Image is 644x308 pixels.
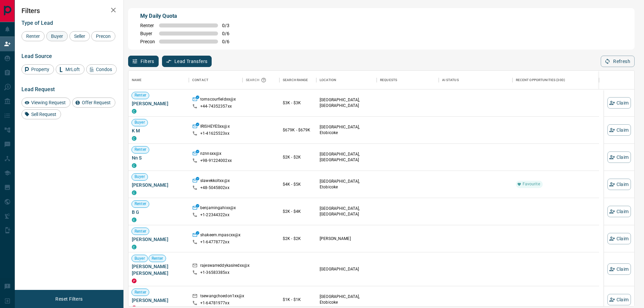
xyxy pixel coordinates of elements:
[21,86,55,93] span: Lead Request
[377,71,439,89] div: Requests
[132,297,185,304] span: [PERSON_NAME]
[200,205,236,212] p: benjamingahixx@x
[132,236,185,243] span: [PERSON_NAME]
[320,206,373,217] p: [GEOGRAPHIC_DATA], [GEOGRAPHIC_DATA]
[132,163,137,168] div: condos.ca
[21,64,54,74] div: Property
[94,67,114,72] span: Condos
[140,12,237,20] p: My Daily Quota
[200,104,232,109] p: +44- 74352357xx
[320,151,373,163] p: [GEOGRAPHIC_DATA], [GEOGRAPHIC_DATA]
[520,181,543,187] span: Favourite
[132,290,149,295] span: Renter
[283,100,313,106] p: $3K - $3K
[200,185,229,191] p: +48- 5045802xx
[200,158,232,164] p: +98- 91224002xx
[132,245,137,249] div: condos.ca
[21,7,117,15] h2: Filters
[21,109,61,119] div: Sell Request
[132,147,149,152] span: Renter
[279,71,316,89] div: Search Range
[140,31,155,36] span: Buyer
[24,34,42,39] span: Renter
[283,181,313,187] p: $4K - $5K
[601,56,635,67] button: Refresh
[132,127,185,134] span: K M
[132,93,149,98] span: Renter
[21,98,70,108] div: Viewing Request
[86,64,117,74] div: Condos
[140,39,155,44] span: Precon
[132,229,149,234] span: Renter
[200,212,229,218] p: +1- 22344322xx
[200,293,244,300] p: tsewangchoedon1xx@x
[200,97,236,104] p: tomscourfieldxx@x
[316,71,377,89] div: Location
[132,263,185,276] span: [PERSON_NAME] [PERSON_NAME]
[200,270,229,275] p: +1- 36583385xx
[79,100,113,105] span: Offer Request
[132,120,148,125] span: Buyer
[222,31,237,36] span: 0 / 6
[200,300,229,306] p: +1- 64781977xx
[200,124,230,131] p: IRISHEYESxx@x
[128,56,159,67] button: Filters
[513,71,599,89] div: Recent Opportunities (30d)
[29,67,52,72] span: Property
[222,39,237,44] span: 0 / 6
[132,136,137,141] div: condos.ca
[21,31,45,41] div: Renter
[283,154,313,160] p: $2K - $2K
[320,71,336,89] div: Location
[132,190,137,195] div: condos.ca
[149,256,166,261] span: Renter
[132,201,149,207] span: Renter
[189,71,243,89] div: Contact
[21,20,53,26] span: Type of Lead
[132,218,137,222] div: condos.ca
[607,97,631,109] button: Claim
[49,34,65,39] span: Buyer
[283,236,313,242] p: $2K - $2K
[283,297,313,303] p: $1K - $1K
[380,71,397,89] div: Requests
[607,124,631,136] button: Claim
[222,23,237,28] span: 0 / 3
[607,263,631,275] button: Claim
[283,208,313,214] p: $2K - $4K
[132,100,185,107] span: [PERSON_NAME]
[132,279,137,283] div: property.ca
[132,109,137,114] div: condos.ca
[91,31,115,41] div: Precon
[200,151,221,158] p: nznnsxx@x
[320,266,373,272] p: [GEOGRAPHIC_DATA]
[140,23,155,28] span: Renter
[132,209,185,215] span: B G
[56,64,85,74] div: MrLoft
[607,206,631,217] button: Claim
[439,71,513,89] div: AI Status
[320,236,373,242] p: [PERSON_NAME]
[21,53,52,59] span: Lead Source
[69,31,90,41] div: Seller
[132,155,185,161] span: Nn S
[132,71,142,89] div: Name
[516,71,565,89] div: Recent Opportunities (30d)
[320,124,373,136] p: [GEOGRAPHIC_DATA], Etobicoke
[246,71,268,89] div: Search
[132,174,148,180] span: Buyer
[94,34,113,39] span: Precon
[132,256,148,261] span: Buyer
[607,294,631,305] button: Claim
[607,233,631,244] button: Claim
[442,71,459,89] div: AI Status
[192,71,208,89] div: Contact
[132,182,185,188] span: [PERSON_NAME]
[607,151,631,163] button: Claim
[162,56,212,67] button: Lead Transfers
[72,98,115,108] div: Offer Request
[283,71,308,89] div: Search Range
[200,263,250,270] p: rajeswarreddykasiredxx@x
[320,97,373,109] p: [GEOGRAPHIC_DATA], [GEOGRAPHIC_DATA]
[200,178,230,185] p: slawekkoltxx@x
